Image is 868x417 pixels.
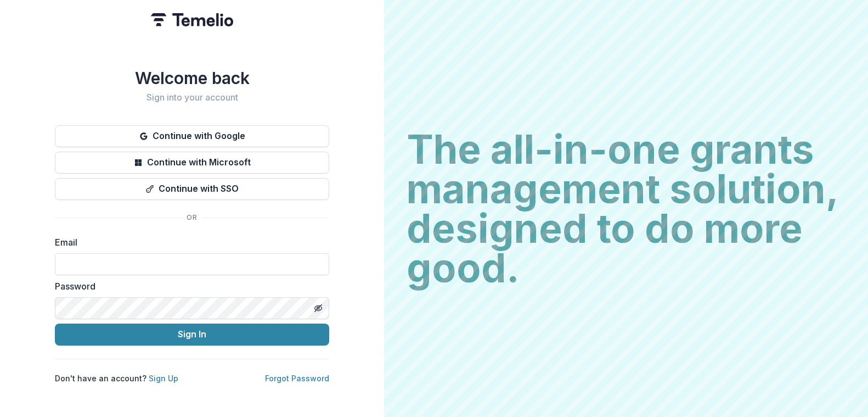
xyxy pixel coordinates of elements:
img: Temelio [151,13,233,26]
button: Toggle password visibility [309,299,327,317]
a: Sign Up [149,374,178,383]
button: Continue with Microsoft [55,152,329,174]
p: Don't have an account? [55,372,178,384]
h2: Sign into your account [55,92,329,103]
button: Continue with SSO [55,178,329,200]
h1: Welcome back [55,68,329,88]
label: Email [55,236,323,249]
label: Password [55,280,323,293]
a: Forgot Password [265,374,329,383]
button: Continue with Google [55,125,329,147]
button: Sign In [55,324,329,346]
